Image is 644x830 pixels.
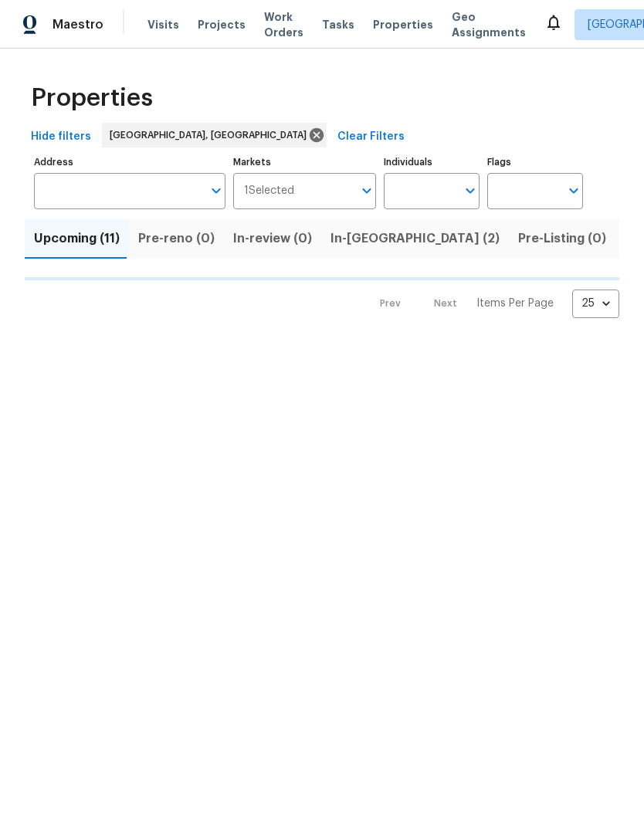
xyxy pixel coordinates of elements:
span: [GEOGRAPHIC_DATA], [GEOGRAPHIC_DATA] [110,127,313,143]
span: Geo Assignments [452,9,526,40]
span: Upcoming (11) [34,228,120,249]
label: Markets [233,158,377,167]
span: In-review (0) [233,228,312,249]
span: Properties [373,17,433,32]
div: [GEOGRAPHIC_DATA], [GEOGRAPHIC_DATA] [102,123,327,147]
span: Tasks [322,19,354,30]
button: Open [205,180,227,202]
span: Maestro [53,17,103,32]
span: Visits [147,17,179,32]
label: Individuals [384,158,480,167]
div: 25 [572,283,619,324]
span: Hide filters [31,127,91,147]
button: Open [356,180,378,202]
button: Open [563,180,585,202]
label: Address [34,158,225,167]
span: Work Orders [264,9,303,40]
span: Properties [31,90,153,106]
span: Pre-Listing (0) [518,228,606,249]
button: Hide filters [25,123,97,151]
p: Items Per Page [476,296,554,311]
nav: Pagination Navigation [365,290,619,318]
span: Projects [198,17,246,32]
span: In-[GEOGRAPHIC_DATA] (2) [330,228,500,249]
span: Pre-reno (0) [138,228,215,249]
label: Flags [487,158,583,167]
span: Clear Filters [337,127,405,147]
button: Open [459,180,481,202]
button: Clear Filters [331,123,411,151]
span: 1 Selected [244,185,294,198]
